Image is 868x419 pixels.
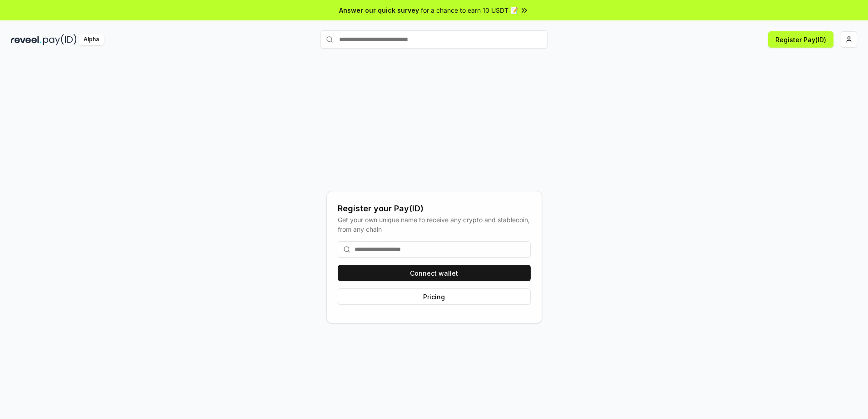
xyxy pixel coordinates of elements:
img: pay_id [43,34,77,45]
div: Alpha [79,34,104,45]
button: Pricing [338,288,531,305]
span: Answer our quick survey [339,5,419,15]
div: Get your own unique name to receive any crypto and stablecoin, from any chain [338,215,531,234]
button: Connect wallet [338,265,531,281]
span: for a chance to earn 10 USDT 📝 [421,5,518,15]
button: Register Pay(ID) [768,31,833,48]
img: reveel_dark [11,34,41,45]
div: Register your Pay(ID) [338,202,531,215]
